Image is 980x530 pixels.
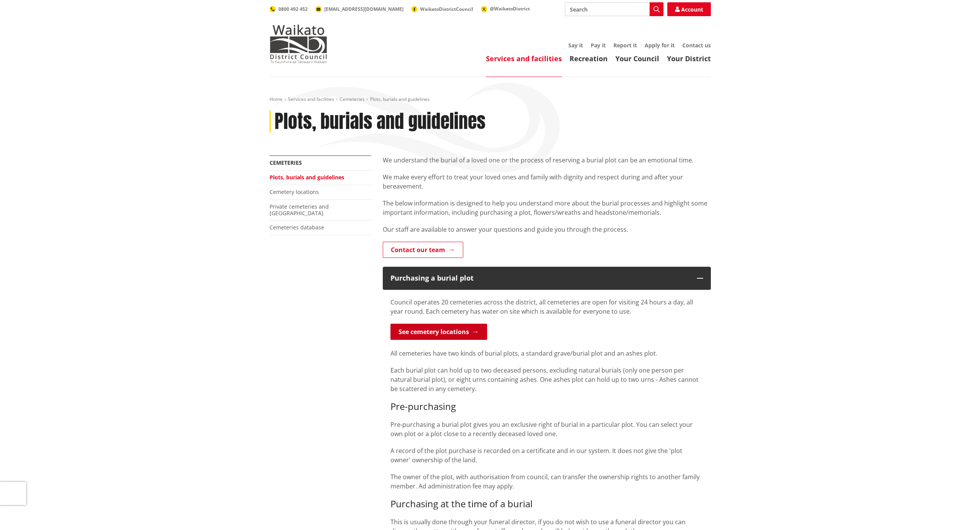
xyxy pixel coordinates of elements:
p: Our staff are available to answer your questions and guide you through the process. [383,225,711,234]
a: Services and facilities [486,54,562,63]
span: All cemeteries have two kinds of burial plots, a standard grave/burial plot and an ashes plot. [390,349,657,358]
img: Waikato District Council - Te Kaunihera aa Takiwaa o Waikato [270,25,327,63]
p: Pre-purchasing a burial plot gives you an exclusive right of burial in a particular plot. You can... [390,420,703,438]
a: Report it [613,42,637,49]
a: Cemeteries [340,96,365,102]
a: Your Council [615,54,659,63]
p: The owner of the plot, with authorisation from council, can transfer the ownership rights to anot... [390,472,703,491]
a: @WaikatoDistrict [481,5,530,12]
span: @WaikatoDistrict [490,5,530,12]
h3: Pre-purchasing [390,401,703,412]
span: Plots, burials and guidelines [370,96,430,102]
a: [EMAIL_ADDRESS][DOMAIN_NAME] [315,6,404,12]
a: Cemetery locations [270,188,319,196]
span: Each burial plot can hold up to two deceased persons, excluding natural burials (only one person ... [390,366,699,393]
h3: Purchasing at the time of a burial [390,498,703,510]
a: Private cemeteries and [GEOGRAPHIC_DATA] [270,203,329,217]
a: See cemetery locations [390,324,487,340]
h1: Plots, burials and guidelines [275,110,486,133]
span: [EMAIL_ADDRESS][DOMAIN_NAME] [324,6,404,12]
a: Apply for it [645,42,675,49]
a: Plots, burials and guidelines [270,174,344,181]
p: The below information is designed to help you understand more about the burial processes and high... [383,199,711,217]
a: Pay it [591,42,606,49]
span: WaikatoDistrictCouncil [420,6,473,12]
a: Your District [667,54,711,63]
nav: breadcrumb [270,96,711,103]
p: A record of the plot purchase is recorded on a certificate and in our system. It does not give th... [390,446,703,465]
a: Say it [568,42,583,49]
a: WaikatoDistrictCouncil [411,6,473,12]
a: Recreation [570,54,608,63]
p: We make every effort to treat your loved ones and family with dignity and respect during and afte... [383,172,711,191]
a: Contact our team [383,242,463,258]
p: Council operates 20 cemeteries across the district, all cemeteries are open for visiting 24 hours... [390,298,703,316]
a: Account [667,2,711,16]
a: Home [270,96,283,102]
iframe: Messenger Launcher [945,498,972,525]
p: We understand the burial of a loved one or the process of reserving a burial plot can be an emoti... [383,155,711,165]
a: Services and facilities [288,96,334,102]
a: Cemeteries [270,159,302,166]
input: Search input [565,2,663,16]
a: 0800 492 452 [270,6,308,12]
div: Purchasing a burial plot [390,274,689,282]
span: 0800 492 452 [278,6,308,12]
button: Purchasing a burial plot [383,267,711,290]
a: Cemeteries database [270,224,324,231]
a: Contact us [682,42,711,49]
